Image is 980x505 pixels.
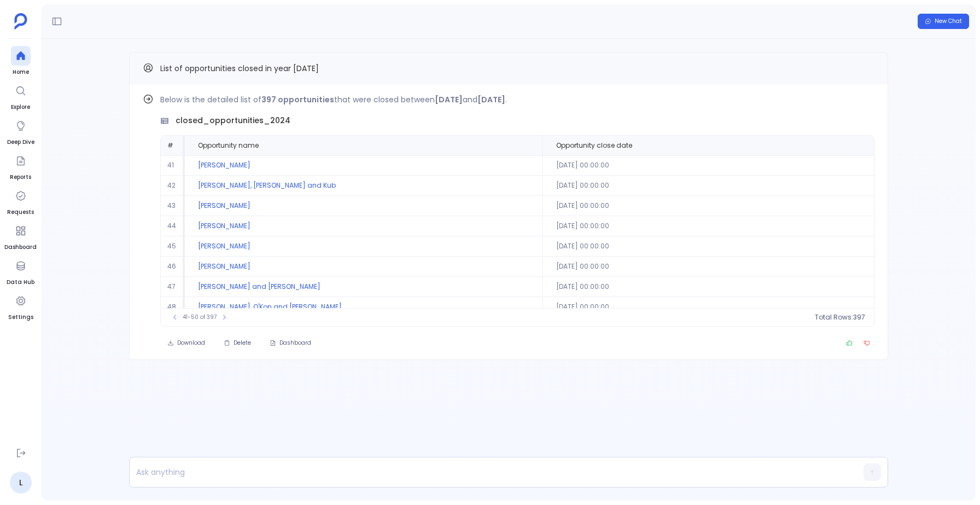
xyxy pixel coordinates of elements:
span: Dashboard [279,339,311,347]
span: New Chat [935,18,962,25]
span: List of opportunities closed in year [DATE] [160,63,319,74]
td: 45 [161,236,185,257]
td: [PERSON_NAME] [185,216,542,236]
td: [DATE] 00:00:00 [542,297,874,317]
a: Deep Dive [7,116,34,147]
a: Explore [11,81,31,112]
img: petavue logo [14,13,27,30]
td: 42 [161,176,185,196]
td: [DATE] 00:00:00 [542,236,874,257]
td: [PERSON_NAME] [185,196,542,216]
span: Home [11,68,31,77]
td: [DATE] 00:00:00 [542,176,874,196]
a: Reports [10,151,31,182]
span: Explore [11,103,31,112]
button: Download [160,335,212,351]
a: Requests [7,186,34,217]
span: Settings [8,313,33,322]
td: [PERSON_NAME] [185,236,542,257]
span: Data Hub [7,278,34,287]
span: Dashboard [4,243,37,252]
td: [PERSON_NAME], [PERSON_NAME] and Kub [185,176,542,196]
span: Deep Dive [7,138,34,147]
a: Dashboard [4,221,37,252]
p: Below is the detailed list of that were closed between and . [160,93,874,106]
span: Delete [234,339,251,347]
a: L [10,472,32,494]
strong: 397 opportunities [261,94,334,105]
span: closed_opportunities_2024 [176,115,290,126]
button: New Chat [918,14,969,29]
td: [PERSON_NAME] [185,155,542,176]
td: 43 [161,196,185,216]
strong: [DATE] [435,94,463,105]
button: Delete [217,335,258,351]
span: # [167,141,173,150]
td: [DATE] 00:00:00 [542,257,874,277]
span: Reports [10,173,31,182]
span: Requests [7,208,34,217]
span: Opportunity close date [556,141,632,150]
td: [PERSON_NAME] [185,257,542,277]
td: [DATE] 00:00:00 [542,196,874,216]
td: 47 [161,277,185,297]
a: Settings [8,291,33,322]
a: Data Hub [7,256,34,287]
span: 397 [853,313,865,322]
span: Download [177,339,205,347]
td: 41 [161,155,185,176]
td: [DATE] 00:00:00 [542,277,874,297]
td: [DATE] 00:00:00 [542,155,874,176]
span: Total Rows: [815,313,853,322]
span: 41-50 of 397 [183,313,217,322]
button: Dashboard [262,335,318,351]
td: 44 [161,216,185,236]
a: Home [11,46,31,77]
strong: [DATE] [477,94,505,105]
span: Opportunity name [198,141,259,150]
td: [PERSON_NAME], O'Kon and [PERSON_NAME] [185,297,542,317]
td: 48 [161,297,185,317]
td: 46 [161,257,185,277]
td: [DATE] 00:00:00 [542,216,874,236]
td: [PERSON_NAME] and [PERSON_NAME] [185,277,542,297]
